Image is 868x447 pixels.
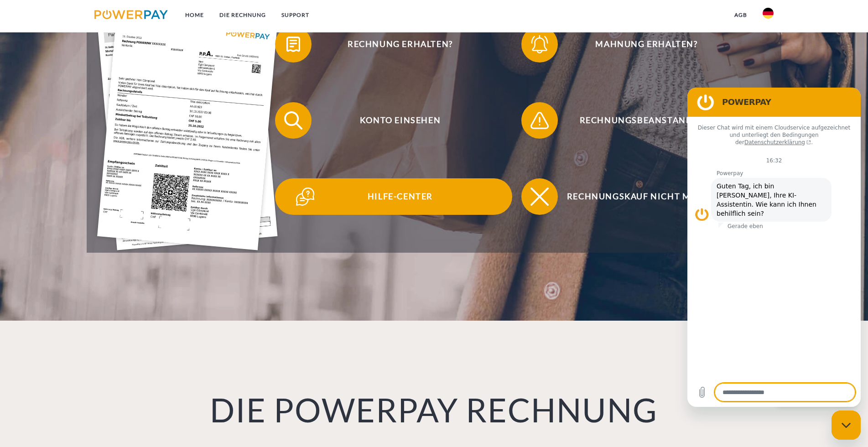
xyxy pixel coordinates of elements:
span: Hilfe-Center [288,178,512,215]
span: Rechnung erhalten? [288,26,512,62]
iframe: Messaging-Fenster [687,88,861,407]
span: Rechnungsbeanstandung [535,102,758,139]
img: qb_bell.svg [528,33,551,56]
button: Mahnung erhalten? [521,26,759,62]
iframe: Schaltfläche zum Öffnen des Messaging-Fensters; Konversation läuft [832,411,861,440]
button: Konto einsehen [275,102,512,139]
span: Rechnungskauf nicht möglich [535,178,758,215]
img: qb_warning.svg [528,109,551,132]
button: Rechnungskauf nicht möglich [521,178,759,215]
img: logo-powerpay.svg [94,10,168,19]
h1: DIE POWERPAY RECHNUNG [114,389,754,430]
img: qb_close.svg [528,185,551,208]
img: de [763,8,774,19]
img: qb_search.svg [282,109,305,132]
img: qb_bill.svg [282,33,305,56]
a: SUPPORT [274,7,317,23]
img: single_invoice_powerpay_de.jpg [98,9,278,250]
button: Rechnung erhalten? [275,26,512,62]
span: Mahnung erhalten? [535,26,758,62]
button: Rechnungsbeanstandung [521,102,759,139]
img: qb_help.svg [294,185,317,208]
a: agb [727,7,755,23]
span: Konto einsehen [288,102,512,139]
a: Home [177,7,212,23]
a: DIE RECHNUNG [212,7,274,23]
button: Hilfe-Center [275,178,512,215]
